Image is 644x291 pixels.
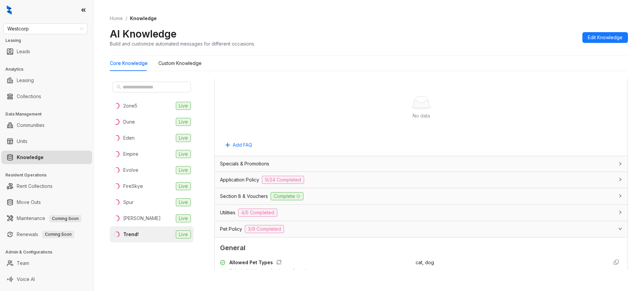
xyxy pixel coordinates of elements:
li: Units [1,135,92,148]
span: Coming Soon [42,231,74,238]
span: Live [176,214,191,222]
div: 2one5 [123,102,137,110]
div: Dune [123,118,135,126]
a: Move Outs [17,196,41,209]
a: Leasing [17,74,34,87]
button: Add FAQ [220,140,258,150]
span: cat, dog [416,260,434,265]
span: Add FAQ [233,141,252,149]
div: No data [228,112,614,120]
div: Application Policy9/24 Completed [215,172,628,188]
li: Collections [1,90,92,103]
span: Live [176,182,191,190]
span: collapsed [618,210,622,214]
div: Core Knowledge [110,60,148,67]
span: 9/24 Completed [262,176,304,184]
div: Section 8 & VouchersComplete [215,188,628,204]
div: Trend! [123,231,139,238]
span: collapsed [618,162,622,166]
span: Edit Knowledge [588,34,623,41]
li: Maintenance [1,212,92,225]
h2: AI Knowledge [110,27,176,40]
li: Leasing [1,74,92,87]
a: Home [109,15,124,22]
a: Communities [17,119,45,132]
a: Collections [17,90,41,103]
li: Leads [1,45,92,58]
div: Evolve [123,166,138,174]
div: Utilities4/5 Completed [215,205,628,221]
span: Utilities [220,209,235,216]
span: 3/9 Completed [245,225,284,233]
h3: Analytics [5,66,93,72]
span: collapsed [618,177,622,181]
h3: Leasing [5,38,93,44]
span: Live [176,134,191,142]
span: Application Policy [220,176,259,184]
span: collapsed [618,194,622,198]
li: Communities [1,119,92,132]
div: Build and customize automated messages for different occasions. [110,40,255,47]
div: Allowed Pet Types [229,259,306,268]
li: Voice AI [1,273,92,286]
li: Team [1,257,92,270]
li: / [126,15,127,22]
span: Knowledge [130,15,157,21]
span: Section 8 & Vouchers [220,193,268,200]
img: logo [7,5,12,15]
span: Westcorp [7,24,83,34]
button: Edit Knowledge [582,32,628,43]
a: Leads [17,45,30,58]
span: Live [176,166,191,174]
div: Specials & Promotions [215,156,628,171]
div: [PERSON_NAME] [123,215,161,222]
span: Live [176,118,191,126]
span: Coming Soon [49,215,81,222]
span: Live [176,230,191,238]
span: General [220,243,622,253]
span: Specials & Promotions [220,160,269,167]
span: Live [176,198,191,206]
a: Knowledge [17,151,44,164]
h3: Admin & Configurations [5,249,93,255]
span: Complete [271,192,303,200]
h3: Data Management [5,111,93,117]
h3: Resident Operations [5,172,93,178]
div: Eden [123,134,135,142]
li: Move Outs [1,196,92,209]
div: Spur [123,199,134,206]
span: Live [176,102,191,110]
li: Renewals [1,228,92,241]
div: FireSkye [123,183,143,190]
a: RenewalsComing Soon [17,228,74,241]
a: Rent Collections [17,179,53,193]
span: 4/5 Completed [238,209,277,217]
span: search [117,85,121,89]
span: Pet Policy [220,225,242,233]
div: Pet Policy3/9 Completed [215,221,628,237]
a: Units [17,135,27,148]
a: Voice AI [17,273,35,286]
div: Select which types of pets are allowed [229,268,306,274]
div: Custom Knowledge [158,60,202,67]
span: expanded [618,227,622,231]
a: Team [17,257,29,270]
div: Empire [123,150,138,158]
li: Knowledge [1,151,92,164]
span: Live [176,150,191,158]
li: Rent Collections [1,179,92,193]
